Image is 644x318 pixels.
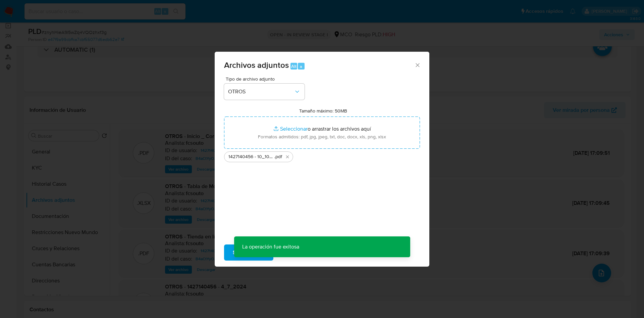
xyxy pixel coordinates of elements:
button: Cerrar [414,62,420,68]
span: Alt [291,63,297,70]
button: OTROS [224,84,305,100]
span: Tipo de archivo adjunto [226,77,306,81]
span: .pdf [274,153,282,160]
span: Subir archivo [233,245,265,260]
label: Tamaño máximo: 50MB [299,108,347,114]
span: Cancelar [285,245,307,260]
button: Subir archivo [224,244,273,261]
button: Eliminar 1427140456 - 10_10_2025.pdf [283,153,291,161]
span: a [300,63,302,70]
span: 1427140456 - 10_10_2025 [228,153,274,160]
ul: Archivos seleccionados [224,149,420,162]
p: La operación fue exitosa [234,236,307,257]
span: Archivos adjuntos [224,59,289,71]
span: OTROS [228,88,294,95]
